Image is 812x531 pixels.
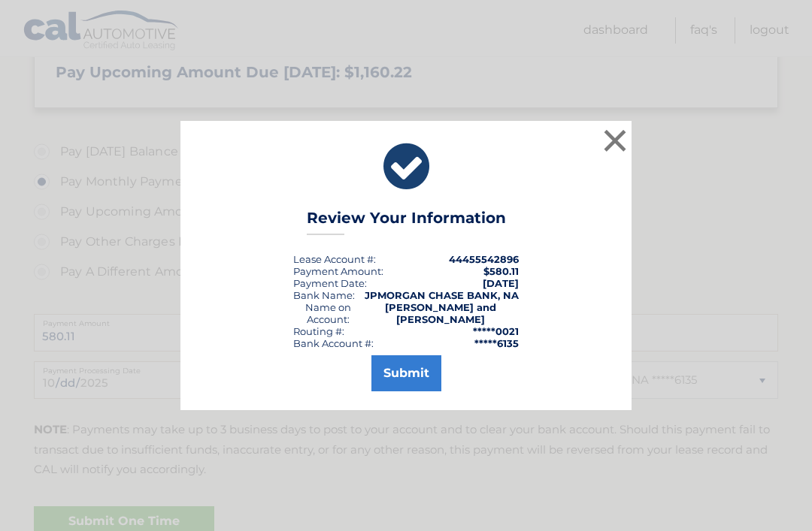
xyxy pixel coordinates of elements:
[293,301,363,325] div: Name on Account:
[293,325,344,337] div: Routing #:
[385,301,496,325] strong: [PERSON_NAME] and [PERSON_NAME]
[371,355,441,391] button: Submit
[483,277,519,289] span: [DATE]
[293,337,374,349] div: Bank Account #:
[293,253,376,265] div: Lease Account #:
[293,265,383,277] div: Payment Amount:
[293,277,367,289] div: :
[449,253,519,265] strong: 44455542896
[483,265,519,277] span: $580.11
[365,289,519,301] strong: JPMORGAN CHASE BANK, NA
[307,209,506,235] h3: Review Your Information
[293,289,355,301] div: Bank Name:
[293,277,365,289] span: Payment Date
[600,125,630,155] button: ×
